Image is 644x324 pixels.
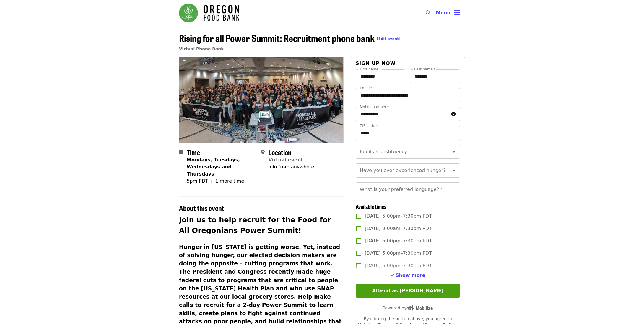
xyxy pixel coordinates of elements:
i: calendar icon [179,149,183,155]
button: Open [450,166,458,175]
button: See more timeslots [390,272,425,279]
span: [ ] [377,37,400,41]
input: Email [356,88,460,102]
span: Available times [356,203,386,210]
label: Last name [414,67,435,71]
h2: Join us to help recruit for the Food for All Oregonians Power Summit! [179,215,344,236]
i: circle-info icon [451,111,456,117]
span: [DATE] 5:00pm–7:30pm PDT [365,250,432,257]
input: Search [434,6,439,20]
img: Powered by Mobilize [406,305,433,311]
input: First name [356,69,406,83]
img: Oregon Food Bank - Home [179,4,239,22]
span: [DATE] 5:00pm–7:30pm PDT [365,262,432,269]
label: First name [360,67,381,71]
img: Rising for all Power Summit: Recruitment phone bank organized by Oregon Food Bank [179,57,343,143]
span: Menu [436,10,451,16]
span: Show more [396,272,425,278]
a: Virtual Phone Bank [179,47,224,51]
i: search icon [426,10,430,16]
i: bars icon [454,9,460,17]
button: Attend as [PERSON_NAME] [356,284,460,298]
input: Mobile number [356,107,449,121]
span: About this event [179,203,224,213]
label: Mobile number [360,105,389,109]
strong: Mondays, Tuesdays, Wednesdays and Thursdays [187,157,240,177]
button: Open [450,148,458,156]
input: Last name [410,69,460,83]
i: map-marker-alt icon [261,149,265,155]
span: [DATE] 9:00am–7:30pm PDT [365,225,432,232]
span: Sign up now [356,60,396,66]
input: What is your preferred language? [356,182,460,196]
span: Rising for all Power Summit: Recruitment phone bank [179,31,400,45]
span: Join from anywhere [268,164,314,170]
a: Edit event [378,37,399,41]
label: Email [360,86,372,90]
span: [DATE] 5:00pm–7:30pm PDT [365,213,432,220]
span: Time [187,147,200,157]
div: 5pm PDT + 1 more time [187,178,256,185]
span: Powered by [383,305,433,310]
input: ZIP code [356,126,460,140]
span: Location [268,147,292,157]
button: Toggle account menu [431,6,465,20]
span: [DATE] 5:00pm–7:30pm PDT [365,237,432,244]
label: ZIP code [360,124,378,128]
a: Virtual event [268,157,303,163]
